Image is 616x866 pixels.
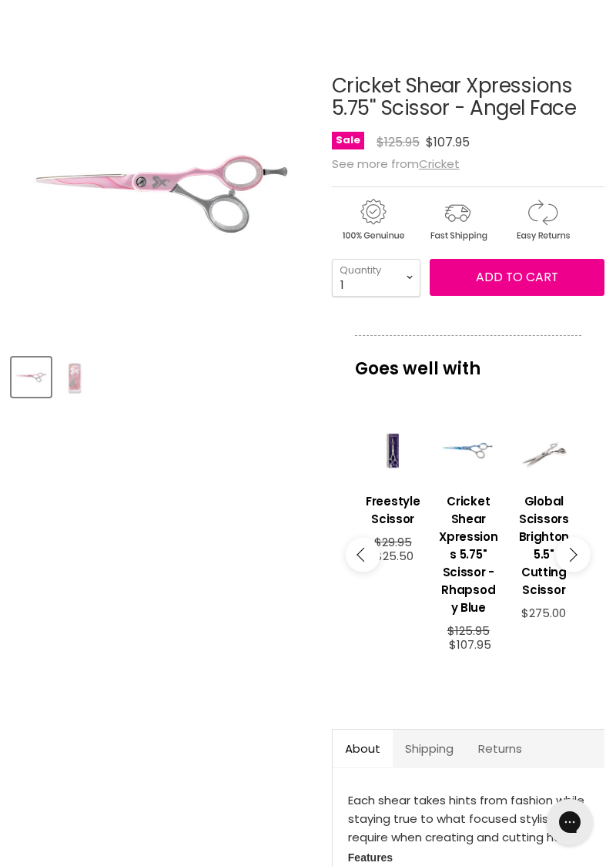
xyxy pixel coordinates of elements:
a: Returns [466,730,534,767]
a: Shipping [393,730,466,767]
a: Cricket [419,156,460,172]
img: returns.gif [501,196,583,243]
span: $125.95 [377,133,420,151]
img: Cricket Shear Xpressions 5.75" Scissor - Angel Face [57,359,93,394]
a: View product:Global Scissors Brighton 5.5 [514,481,574,606]
h1: Cricket Shear Xpressions 5.75" Scissor - Angel Face [332,75,604,119]
span: $107.95 [426,133,470,151]
a: View product:Freestyle Scissor [363,481,423,535]
span: See more from [332,156,460,172]
img: shipping.gif [417,196,498,243]
span: $125.95 [447,623,490,639]
span: $25.50 [375,548,413,564]
span: $275.00 [521,605,566,621]
span: Sale [332,132,364,149]
b: Features [348,851,393,864]
div: Product thumbnails [9,353,320,397]
p: Each shear takes hints from fashion while staying true to what focused stylists require when crea... [348,791,589,848]
button: Cricket Shear Xpressions 5.75" Scissor - Angel Face [55,357,95,397]
p: Goes well with [355,335,581,386]
select: Quantity [332,259,420,297]
span: $29.95 [374,534,412,550]
img: Cricket Shear Xpressions 5.75" Scissor - Angel Face [13,359,49,394]
span: Add to cart [476,268,558,286]
button: Add to cart [430,259,604,296]
a: About [333,730,393,767]
h3: Global Scissors Brighton 5.5" Cutting Scissor [514,492,574,599]
a: View product:Cricket Shear Xpressions 5.75 [438,481,498,624]
button: Cricket Shear Xpressions 5.75" Scissor - Angel Face [12,357,51,397]
img: genuine.gif [332,196,413,243]
h3: Cricket Shear Xpressions 5.75" Scissor - Rhapsody Blue [438,492,498,616]
span: $107.95 [449,636,491,653]
h3: Freestyle Scissor [363,492,423,528]
div: Cricket Shear Xpressions 5.75 [12,36,317,342]
iframe: Gorgias live chat messenger [539,794,601,851]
